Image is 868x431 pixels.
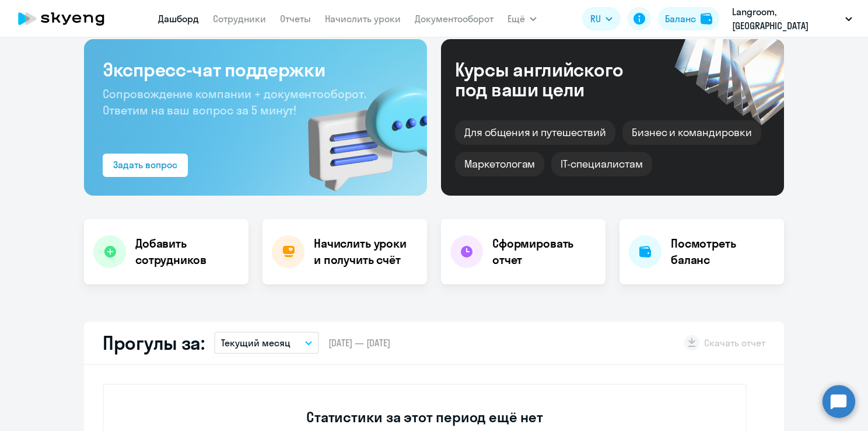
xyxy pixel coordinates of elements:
div: Баланс [665,12,696,26]
a: Сотрудники [213,13,266,25]
span: [DATE] — [DATE] [328,336,390,349]
p: Текущий месяц [221,336,290,350]
p: Langroom, [GEOGRAPHIC_DATA] "Excellent technologies" [732,5,841,33]
div: Бизнес и командировки [622,120,761,145]
a: Начислить уроки [325,13,401,25]
button: Текущий месяц [214,332,319,354]
div: Курсы английского под ваши цели [455,60,654,99]
h3: Экспресс-чат поддержки [103,58,408,81]
button: Задать вопрос [103,154,188,177]
img: bg-img [291,64,427,196]
button: Балансbalance [658,7,719,30]
h3: Статистики за этот период ещё нет [306,408,542,426]
button: Ещё [508,7,537,30]
img: balance [701,13,712,25]
h4: Посмотреть баланс [671,235,775,268]
button: RU [582,7,621,30]
h4: Начислить уроки и получить счёт [314,235,415,268]
span: Ещё [508,12,525,26]
a: Документооборот [415,13,494,25]
h2: Прогулы за: [103,331,205,354]
h4: Сформировать отчет [492,235,596,268]
a: Отчеты [280,13,311,25]
h4: Добавить сотрудников [135,235,239,268]
div: Для общения и путешествий [455,120,615,145]
a: Дашборд [158,13,199,25]
button: Langroom, [GEOGRAPHIC_DATA] "Excellent technologies" [726,5,858,33]
span: Сопровождение компании + документооборот. Ответим на ваш вопрос за 5 минут! [103,86,366,117]
div: Задать вопрос [113,158,177,172]
div: IT-специалистам [551,152,652,176]
span: RU [590,12,601,26]
div: Маркетологам [455,152,544,176]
